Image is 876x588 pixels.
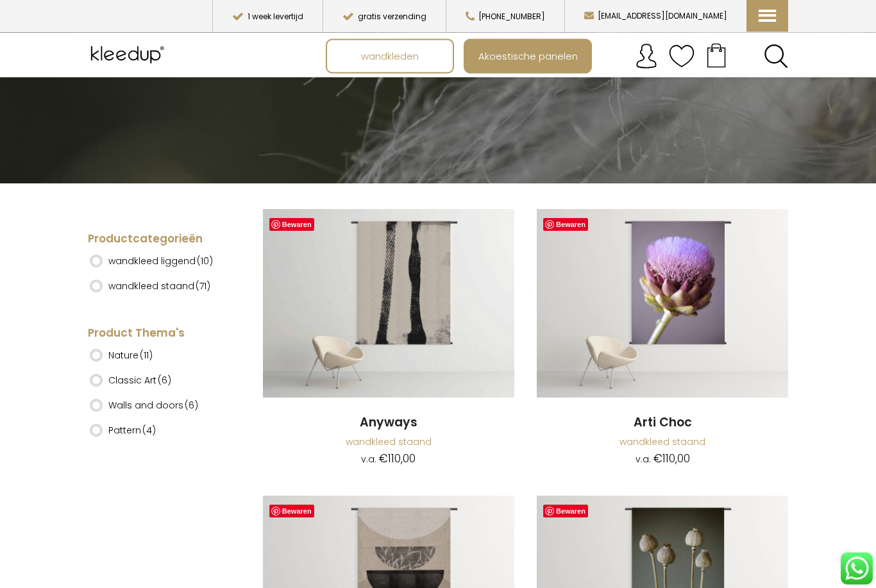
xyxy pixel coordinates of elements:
[158,374,171,387] span: (6)
[88,39,171,71] img: Kleedup
[695,39,738,71] a: Your cart
[142,424,156,437] span: (4)
[108,395,198,417] label: Walls and doors
[346,436,432,449] a: wandkleed staand
[108,276,210,298] label: wandkleed staand
[537,210,788,398] img: Arti Choc
[354,44,426,69] span: wandkleden
[88,232,228,248] h4: Productcategorieën
[465,40,591,72] a: Akoestische panelen
[269,505,314,518] a: Bewaren
[634,44,659,69] img: account.svg
[263,415,514,432] a: Anyways
[653,451,690,467] bdi: 110,00
[326,39,798,74] nav: Main menu
[471,44,585,69] span: Akoestische panelen
[108,370,171,392] label: Classic Art
[543,219,588,231] a: Bewaren
[269,219,314,231] a: Bewaren
[263,210,514,400] a: Anyways
[379,451,388,467] span: €
[197,255,213,268] span: (10)
[88,326,228,342] h4: Product Thema's
[764,44,788,69] a: Search
[669,44,695,69] img: verlanglijstje.svg
[636,453,651,466] span: v.a.
[185,399,198,412] span: (6)
[619,436,705,449] a: wandkleed staand
[543,505,588,518] a: Bewaren
[653,451,662,467] span: €
[379,451,416,467] bdi: 110,00
[108,420,156,442] label: Pattern
[140,349,153,362] span: (11)
[537,415,788,432] a: Arti Choc
[263,210,514,398] img: Anyways
[361,453,376,466] span: v.a.
[108,345,153,367] label: Nature
[108,251,213,273] label: wandkleed liggend
[196,280,210,293] span: (71)
[327,40,453,72] a: wandkleden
